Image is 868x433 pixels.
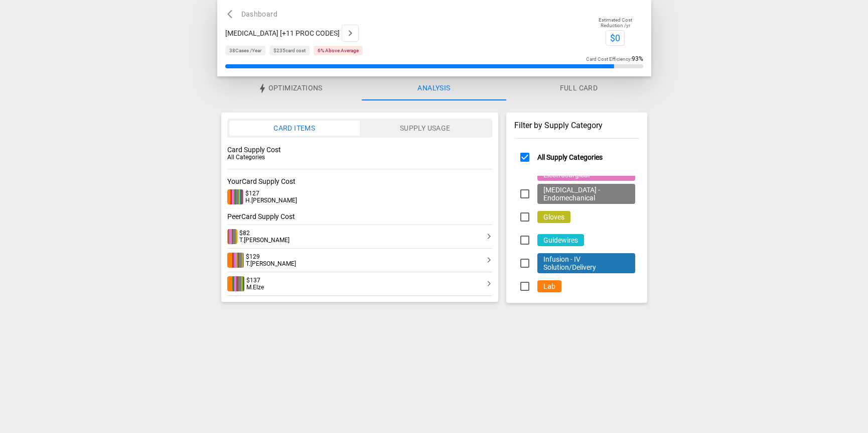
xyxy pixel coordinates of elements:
[227,189,493,204] button: $127H.[PERSON_NAME]
[273,48,306,53] span: card cost
[229,121,360,136] button: Card Items
[537,153,603,161] span: All Supply Categories
[246,284,264,291] span: M . Elze
[246,253,260,260] span: $129
[543,255,596,271] span: Infusion - IV Solution/Delivery
[227,212,493,221] span: Peer Card Supply Cost
[246,277,260,284] span: $137
[227,154,281,161] span: All Categories
[245,190,259,197] span: $127
[543,236,578,244] span: Guidewires
[227,276,493,291] button: $137M.Elze
[543,186,600,202] span: [MEDICAL_DATA] - Endomechanical
[239,237,290,244] span: T . [PERSON_NAME]
[227,253,493,268] button: $129T.[PERSON_NAME]
[245,197,297,204] span: H . [PERSON_NAME]
[227,229,493,244] button: $82T.[PERSON_NAME]
[610,33,620,43] span: $0
[586,56,643,62] span: Card Cost Efficiency :
[599,17,632,28] span: Estimated Cost Reduction /yr
[229,48,261,53] span: 38 Cases /Year
[362,76,506,100] button: Analysis
[506,76,651,100] button: Full Card
[273,48,285,53] span: $235
[227,146,281,154] span: Card Supply Cost
[359,121,490,136] button: Supply Usage
[227,177,493,185] span: Your Card Supply Cost
[543,282,555,290] span: Lab
[225,8,282,21] button: Dashboard
[239,230,250,237] span: $82
[543,213,564,221] span: Gloves
[246,260,296,267] span: T . [PERSON_NAME]
[225,29,340,37] span: [MEDICAL_DATA] [+11 PROC CODES]
[514,121,603,130] span: Filter by Supply Category
[632,55,643,62] span: 93 %
[318,48,359,53] span: 6 % Above Average
[268,84,323,93] span: Optimizations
